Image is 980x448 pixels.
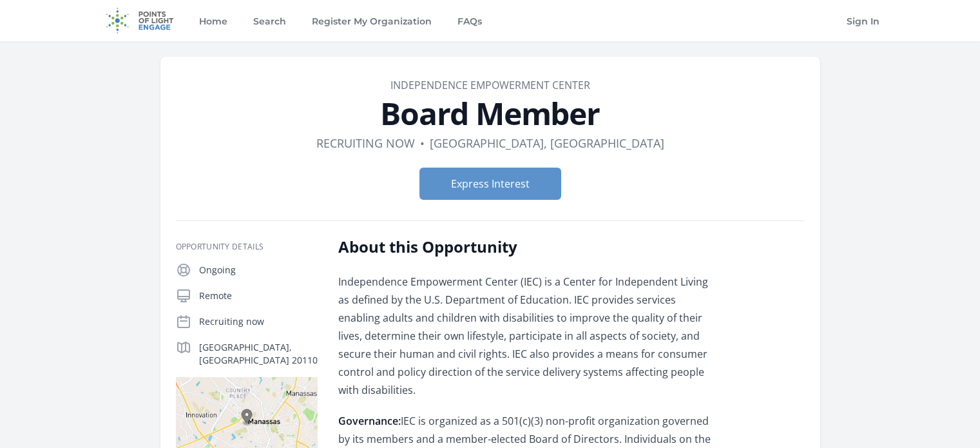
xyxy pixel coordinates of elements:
[420,134,425,152] div: •
[176,98,805,129] h1: Board Member
[199,315,318,328] p: Recruiting now
[430,134,664,152] dd: [GEOGRAPHIC_DATA], [GEOGRAPHIC_DATA]
[338,273,715,399] p: Independence Empowerment Center (IEC) is a Center for Independent Living as defined by the U.S. D...
[199,341,318,367] p: [GEOGRAPHIC_DATA], [GEOGRAPHIC_DATA] 20110
[176,242,318,252] h3: Opportunity Details
[338,237,715,257] h2: About this Opportunity
[199,289,318,302] p: Remote
[316,134,415,152] dd: Recruiting now
[199,264,318,277] p: Ongoing
[419,168,561,200] button: Express Interest
[390,78,590,92] a: Independence Empowerment Center
[338,414,401,428] strong: Governance:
